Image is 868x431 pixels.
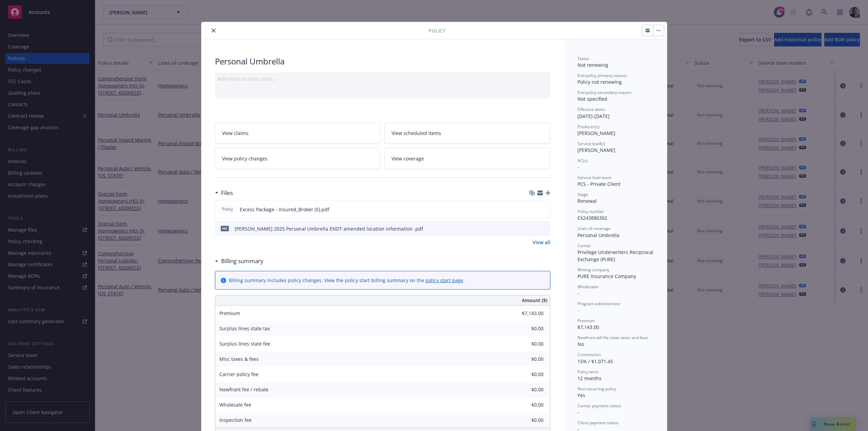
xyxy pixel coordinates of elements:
[577,243,591,249] span: Carrier
[504,385,548,395] input: 0.00
[577,409,579,415] span: -
[215,56,550,67] div: Personal Umbrella
[219,401,251,408] span: Wholesale fee
[577,403,621,409] span: Carrier payment status
[577,209,604,214] span: Policy number
[577,56,589,61] span: Status
[235,225,423,232] div: [PERSON_NAME] 2025 Personal Umbrella ENDT amended location information .pdf
[577,158,588,163] span: AC(s)
[222,155,268,162] span: View policy changes
[210,26,218,35] button: close
[577,226,611,231] span: Lines of coverage
[577,420,618,426] span: Client payment status
[577,249,655,262] span: Privilege Underwriters Reciprocal Exchange (PURE)
[215,257,263,266] div: Billing summary
[577,335,648,340] span: Newfront will file state taxes and fees
[577,90,631,95] span: End policy secondary reason
[384,122,550,144] a: View scheduled items
[229,277,465,284] div: Billing summary includes policy changes. View the policy start billing summary on the .
[426,277,463,283] a: policy start page
[577,62,608,68] span: Not renewing
[577,375,601,381] span: 12 months
[219,340,270,347] span: Surplus lines state fee
[577,284,599,290] span: Wholesaler
[221,206,234,212] span: Policy
[577,147,615,153] span: [PERSON_NAME]
[504,354,548,364] input: 0.00
[577,324,599,330] span: $7,143.00
[504,339,548,349] input: 0.00
[429,27,445,34] span: Policy
[215,189,233,197] div: Files
[577,106,605,112] span: Effective dates
[218,75,548,82] div: Add internal notes here...
[221,257,263,266] h3: Billing summary
[219,356,259,362] span: Misc taxes & fees
[577,392,585,398] span: Yes
[219,417,252,423] span: Inspection fee
[577,386,616,392] span: Non-recurring policy
[504,369,548,379] input: 0.00
[577,73,627,78] span: End policy primary reason
[219,325,270,332] span: Surplus lines state tax
[504,415,548,425] input: 0.00
[219,310,240,316] span: Premium
[577,96,607,102] span: Not specified
[577,273,636,279] span: PURE Insurance Company
[577,198,597,204] span: Renewal
[240,206,329,213] span: Excess Package - Insured_Broker (5).pdf
[384,148,550,169] a: View coverage
[577,106,653,119] div: [DATE] - [DATE]
[219,371,258,377] span: Carrier policy fee
[504,400,548,410] input: 0.00
[577,232,653,239] div: Personal Umbrella
[577,124,599,130] span: Producer(s)
[541,206,547,213] button: preview file
[577,358,613,365] span: 15% / $1,071.45
[577,164,579,170] span: -
[541,225,548,232] button: preview file
[221,226,229,231] span: pdf
[504,308,548,318] input: 0.00
[392,130,441,137] span: View scheduled items
[577,79,622,85] span: Policy not renewing
[215,122,381,144] a: View claims
[577,318,595,324] span: Premium
[531,225,536,232] button: download file
[577,307,579,313] span: -
[215,148,381,169] a: View policy changes
[577,130,615,136] span: [PERSON_NAME]
[577,267,609,273] span: Writing company
[577,192,588,197] span: Stage
[577,181,620,187] span: PCS - Private Client
[392,155,424,162] span: View coverage
[577,215,607,221] span: EX243886302
[533,239,550,246] a: View all
[504,324,548,334] input: 0.00
[522,297,547,304] span: Amount ($)
[577,341,584,347] span: No
[530,206,536,213] button: download file
[577,301,621,307] span: Program administrator
[577,175,611,180] span: Service lead team
[577,141,605,146] span: Service lead(s)
[219,386,269,393] span: Newfront fee / rebate
[221,189,233,197] h3: Files
[577,352,601,357] span: Commission
[222,130,249,137] span: View claims
[577,369,598,375] span: Policy term
[577,290,579,296] span: -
